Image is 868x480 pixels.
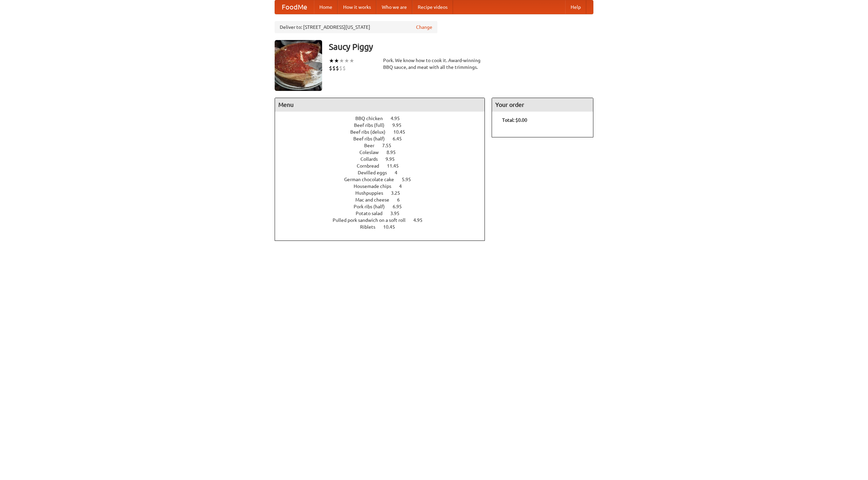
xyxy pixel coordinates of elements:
a: Beef ribs (delux) 10.45 [350,129,418,135]
span: 5.95 [402,177,418,182]
li: $ [339,64,342,72]
a: Help [565,0,586,14]
a: Change [416,24,432,31]
span: Beef ribs (half) [353,136,392,141]
h4: Menu [275,98,485,112]
li: ★ [334,57,339,64]
a: Housemade chips 4 [354,184,414,189]
span: Pulled pork sandwich on a soft roll [333,217,412,223]
a: Mac and cheese 6 [355,197,412,203]
h4: Your order [492,98,593,112]
li: ★ [349,57,354,64]
a: Beef ribs (half) 6.45 [353,136,414,141]
a: Hushpuppies 3.25 [355,190,413,196]
a: FoodMe [275,0,314,14]
span: 4.95 [391,116,407,121]
a: Pulled pork sandwich on a soft roll 4.95 [333,217,435,223]
span: 9.95 [386,156,401,162]
span: Beef ribs (full) [354,122,391,128]
span: German chocolate cake [344,177,401,182]
a: Recipe videos [412,0,453,14]
span: 10.45 [393,129,412,135]
span: Beef ribs (delux) [350,129,392,135]
a: Collards 9.95 [360,156,407,162]
li: $ [336,64,339,72]
span: BBQ chicken [355,116,390,121]
img: angular.jpg [275,40,322,91]
a: Who we are [376,0,412,14]
span: Hushpuppies [355,190,390,196]
a: Beef ribs (full) 9.95 [354,122,414,128]
li: ★ [344,57,349,64]
span: 10.45 [383,224,402,230]
span: Beer [364,143,381,148]
span: Collards [360,156,384,162]
span: 4 [399,184,409,189]
a: Cornbread 11.45 [357,163,411,169]
span: 3.25 [391,190,407,196]
li: ★ [339,57,344,64]
h3: Saucy Piggy [329,40,593,54]
span: 6.95 [393,204,409,209]
div: Deliver to: [STREET_ADDRESS][US_STATE] [275,21,437,33]
span: 11.45 [387,163,406,169]
span: Mac and cheese [355,197,396,203]
span: Housemade chips [354,184,398,189]
span: 6 [397,197,407,203]
a: Coleslaw 8.95 [359,150,408,155]
span: Riblets [360,224,382,230]
li: $ [342,64,346,72]
span: 9.95 [392,122,408,128]
span: 8.95 [387,150,402,155]
span: Potato salad [356,211,389,216]
span: 4 [395,170,404,175]
a: Home [314,0,338,14]
span: 6.45 [393,136,409,141]
a: Beer 7.55 [364,143,404,148]
span: Devilled eggs [358,170,394,175]
a: Potato salad 3.95 [356,211,412,216]
span: Coleslaw [359,150,386,155]
span: 7.55 [382,143,398,148]
span: Cornbread [357,163,386,169]
a: Pork ribs (half) 6.95 [354,204,414,209]
span: 4.95 [413,217,429,223]
a: BBQ chicken 4.95 [355,116,412,121]
span: 3.95 [390,211,406,216]
b: Total: $0.00 [502,117,527,123]
li: $ [332,64,336,72]
div: Pork. We know how to cook it. Award-winning BBQ sauce, and meat with all the trimmings. [383,57,485,71]
li: ★ [329,57,334,64]
a: Devilled eggs 4 [358,170,410,175]
a: Riblets 10.45 [360,224,408,230]
span: Pork ribs (half) [354,204,392,209]
a: How it works [338,0,376,14]
li: $ [329,64,332,72]
a: German chocolate cake 5.95 [344,177,423,182]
